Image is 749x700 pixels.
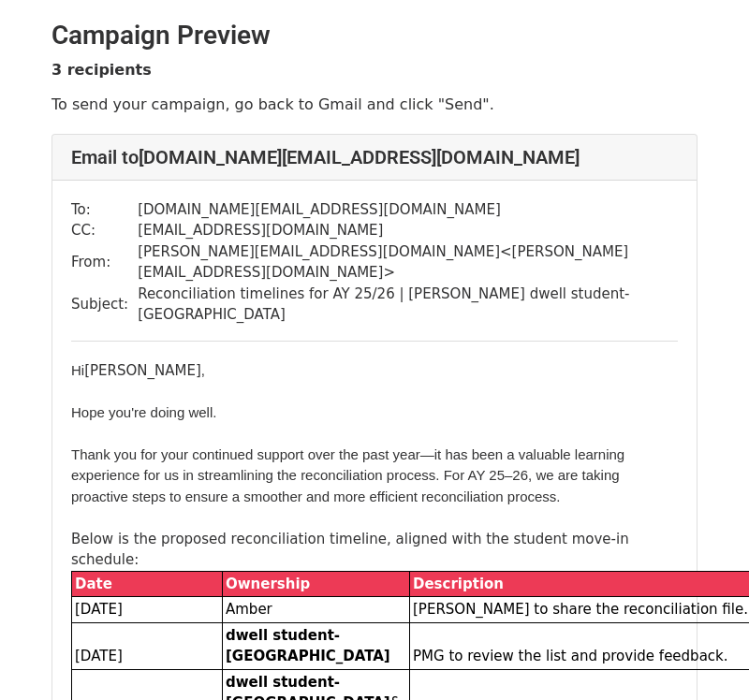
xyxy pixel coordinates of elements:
td: Ownership [223,571,410,597]
td: [DATE] [72,622,223,669]
td: Subject: [71,284,138,326]
td: [DATE] [72,597,223,623]
td: CC: [71,220,138,241]
td: [DOMAIN_NAME][EMAIL_ADDRESS][DOMAIN_NAME] [138,199,678,221]
td: Reconciliation timelines for AY 25/26 | [PERSON_NAME] dwell student-[GEOGRAPHIC_DATA] [138,284,678,326]
td: From: [71,241,138,284]
h2: Campaign Preview [51,20,698,51]
td: [EMAIL_ADDRESS][DOMAIN_NAME] [138,220,678,241]
p: To send your campaign, go back to Gmail and click "Send". [51,95,698,114]
td: [PERSON_NAME][EMAIL_ADDRESS][DOMAIN_NAME] < [PERSON_NAME][EMAIL_ADDRESS][DOMAIN_NAME] > [138,241,678,284]
span: , [201,362,205,378]
div: [PERSON_NAME] [71,360,678,382]
font: Hope you're doing well. Thank you for your continued support over the past year—it has been a val... [71,404,624,504]
strong: 3 recipients [51,61,152,79]
b: dwell student-[GEOGRAPHIC_DATA] [226,627,390,665]
h4: Email to [DOMAIN_NAME][EMAIL_ADDRESS][DOMAIN_NAME] [71,146,678,168]
td: Date [72,571,223,597]
td: Amber [223,597,410,623]
font: Hi [71,362,84,378]
td: To: [71,199,138,221]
